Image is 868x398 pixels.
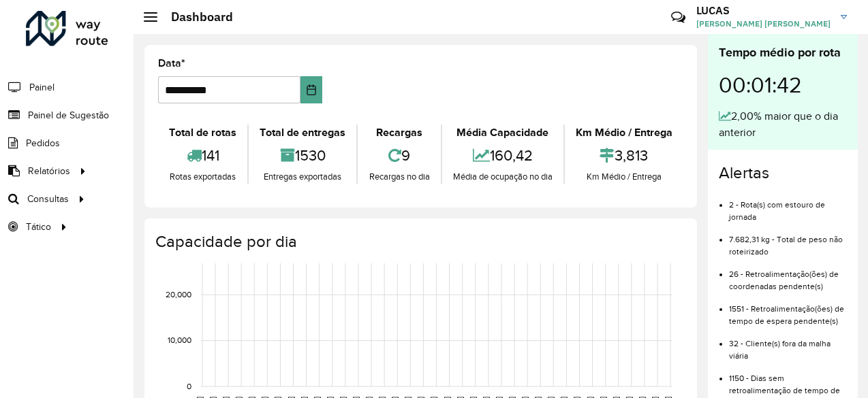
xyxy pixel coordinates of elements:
[252,141,353,170] div: 1530
[28,108,109,122] span: Painel de Sugestão
[252,170,353,184] div: Entregas exportadas
[719,44,847,62] div: Tempo médio por rota
[168,336,191,345] text: 10,000
[719,108,847,141] div: 2,00% maior que o dia anterior
[161,141,244,170] div: 141
[719,62,847,108] div: 00:01:42
[300,76,322,103] button: Choose Date
[568,125,680,141] div: Km Médio / Entrega
[719,163,847,183] h4: Alertas
[187,382,191,391] text: 0
[446,141,560,170] div: 160,42
[158,55,185,71] label: Data
[696,4,831,17] h3: LUCAS
[29,80,55,95] span: Painel
[166,290,191,299] text: 20,000
[27,192,69,206] span: Consultas
[361,125,437,141] div: Recargas
[729,293,847,327] li: 1551 - Retroalimentação(ões) de tempo de espera pendente(s)
[696,18,831,30] span: [PERSON_NAME] [PERSON_NAME]
[252,125,353,141] div: Total de entregas
[361,141,437,170] div: 9
[28,164,70,178] span: Relatórios
[446,125,560,141] div: Média Capacidade
[157,10,233,24] h2: Dashboard
[664,3,693,32] a: Contato Rápido
[729,327,847,362] li: 32 - Cliente(s) fora da malha viária
[568,141,680,170] div: 3,813
[729,223,847,258] li: 7.682,31 kg - Total de peso não roteirizado
[161,170,244,184] div: Rotas exportadas
[729,188,847,223] li: 2 - Rota(s) com estouro de jornada
[361,170,437,184] div: Recargas no dia
[26,220,51,234] span: Tático
[568,170,680,184] div: Km Médio / Entrega
[161,125,244,141] div: Total de rotas
[155,232,683,252] h4: Capacidade por dia
[26,136,60,150] span: Pedidos
[729,258,847,293] li: 26 - Retroalimentação(ões) de coordenadas pendente(s)
[446,170,560,184] div: Média de ocupação no dia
